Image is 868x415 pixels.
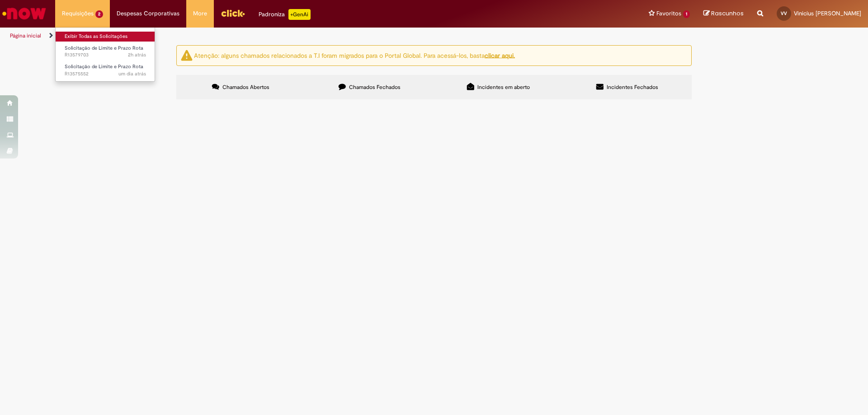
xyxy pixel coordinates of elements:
span: R13575552 [65,70,146,78]
ng-bind-html: Atenção: alguns chamados relacionados a T.I foram migrados para o Portal Global. Para acessá-los,... [194,51,515,59]
a: Aberto R13579703 : Solicitação de Limite e Prazo Rota [56,43,155,60]
span: Incidentes Fechados [607,84,658,91]
a: clicar aqui. [485,51,515,59]
a: Exibir Todas as Solicitações [56,32,155,42]
p: +GenAi [288,9,311,20]
span: 1 [683,10,690,18]
ul: Trilhas de página [7,28,572,44]
img: click_logo_yellow_360x200.png [221,6,245,20]
ul: Requisições [55,27,155,82]
time: 29/09/2025 10:05:30 [118,70,146,77]
div: Padroniza [259,9,311,20]
span: Solicitação de Limite e Prazo Rota [65,45,143,51]
span: 2h atrás [128,51,146,58]
span: 2 [95,10,103,18]
span: Chamados Fechados [349,84,401,91]
img: ServiceNow [1,5,47,23]
a: Rascunhos [703,9,744,18]
span: Rascunhos [711,9,744,18]
span: Despesas Corporativas [117,9,179,18]
span: Vinicius [PERSON_NAME] [794,9,861,17]
span: Favoritos [656,9,681,18]
a: Aberto R13575552 : Solicitação de Limite e Prazo Rota [56,62,155,79]
a: Página inicial [10,32,41,39]
span: More [193,9,207,18]
span: Solicitação de Limite e Prazo Rota [65,63,143,70]
span: Incidentes em aberto [477,84,530,91]
span: R13579703 [65,51,146,59]
span: um dia atrás [118,70,146,77]
span: VV [781,10,787,16]
span: Requisições [62,9,94,18]
span: Chamados Abertos [222,84,269,91]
